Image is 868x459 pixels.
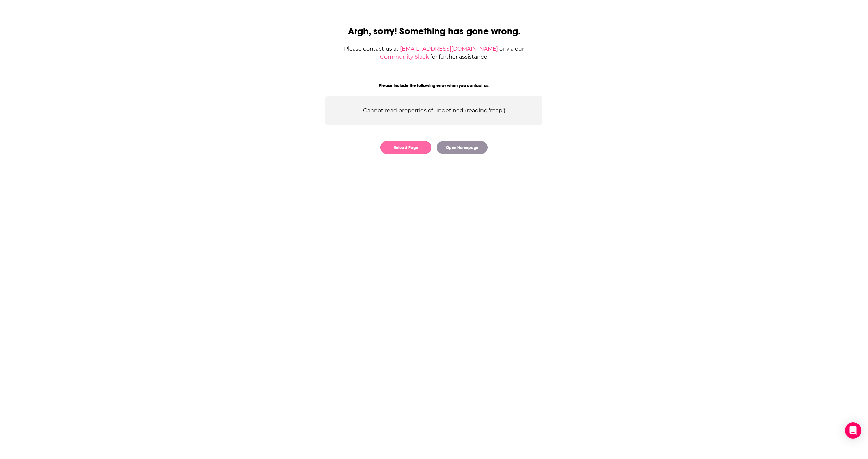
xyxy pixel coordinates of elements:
[400,45,498,52] a: [EMAIL_ADDRESS][DOMAIN_NAME]
[437,141,488,154] button: Open Homepage
[325,96,542,125] div: Cannot read properties of undefined (reading 'map')
[845,422,861,439] div: Open Intercom Messenger
[325,25,542,37] h2: Argh, sorry! Something has gone wrong.
[380,141,431,154] button: Reload Page
[380,54,429,60] a: Community Slack
[325,45,542,61] div: Please contact us at or via our for further assistance.
[325,83,542,88] div: Please include the following error when you contact us:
